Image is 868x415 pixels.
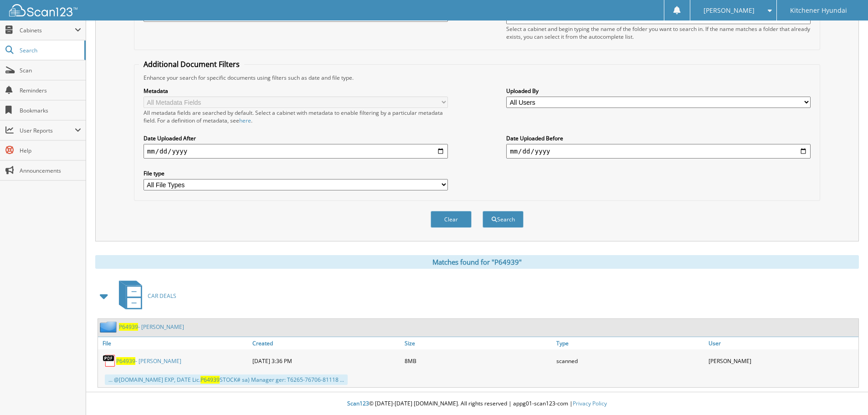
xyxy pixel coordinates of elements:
span: CAR DEALS [148,292,176,300]
span: User Reports [20,127,75,134]
iframe: Chat Widget [822,371,868,415]
div: Enhance your search for specific documents using filters such as date and file type. [139,74,815,82]
img: scan123-logo-white.svg [9,4,77,16]
span: P64939 [200,376,220,384]
a: Created [250,337,402,349]
label: File type [144,169,448,177]
div: Select a cabinet and begin typing the name of the folder you want to search in. If the name match... [506,25,811,41]
a: here [239,117,251,124]
span: Reminders [20,87,81,94]
span: Announcements [20,167,81,174]
div: Matches found for "P64939" [95,255,859,269]
span: [PERSON_NAME] [704,8,755,13]
div: All metadata fields are searched by default. Select a cabinet with metadata to enable filtering b... [144,109,448,124]
label: Uploaded By [506,87,811,95]
label: Metadata [144,87,448,95]
legend: Additional Document Filters [139,59,244,69]
span: Help [20,147,81,154]
span: Kitchener Hyundai [790,8,847,13]
img: PDF.png [103,354,116,368]
span: Bookmarks [20,107,81,114]
span: Scan123 [347,400,369,407]
div: scanned [554,352,706,370]
span: P64939 [119,323,138,331]
a: Privacy Policy [573,400,607,407]
a: P64939- [PERSON_NAME] [116,357,181,365]
a: P64939- [PERSON_NAME] [119,323,184,331]
div: [DATE] 3:36 PM [250,352,402,370]
a: User [706,337,858,349]
a: File [98,337,250,349]
span: P64939 [116,357,135,365]
a: CAR DEALS [113,278,176,314]
label: Date Uploaded Before [506,134,811,142]
div: [PERSON_NAME] [706,352,858,370]
button: Search [483,211,524,228]
div: ... @[DOMAIN_NAME] EXP, DATE Lic. STOCK# sa) Manager ger: T6265-76706-81118 ... [105,374,348,385]
input: end [506,144,811,159]
button: Clear [431,211,472,228]
input: start [144,144,448,159]
div: © [DATE]-[DATE] [DOMAIN_NAME]. All rights reserved | appg01-scan123-com | [86,393,868,415]
label: Date Uploaded After [144,134,448,142]
div: 8MB [402,352,555,370]
a: Size [402,337,555,349]
span: Cabinets [20,26,75,34]
a: Type [554,337,706,349]
span: Search [20,46,80,54]
span: Scan [20,67,81,74]
img: folder2.png [100,321,119,333]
